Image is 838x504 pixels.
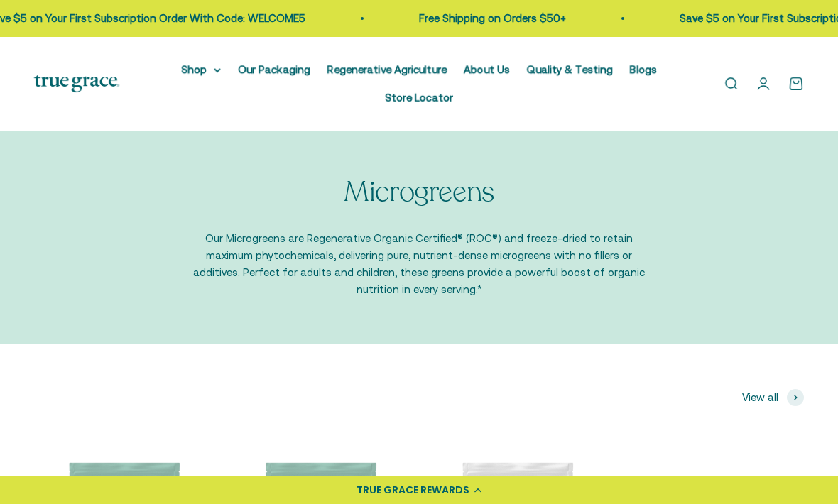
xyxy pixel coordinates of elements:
a: Free Shipping on Orders $50+ [430,12,577,24]
a: Store Locator [385,92,453,104]
summary: Shop [181,61,221,78]
a: Quality & Testing [527,63,613,75]
div: TRUE GRACE REWARDS [357,483,469,498]
a: Blogs [630,63,657,75]
a: Regenerative Agriculture [327,63,447,75]
p: Our Microgreens are Regenerative Organic Certified® (ROC®) and freeze-dried to retain maximum phy... [188,230,650,298]
a: Our Packaging [238,63,310,75]
p: Microgreens [344,176,494,207]
a: About Us [464,63,510,75]
a: View all [742,389,804,406]
span: View all [742,389,778,406]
